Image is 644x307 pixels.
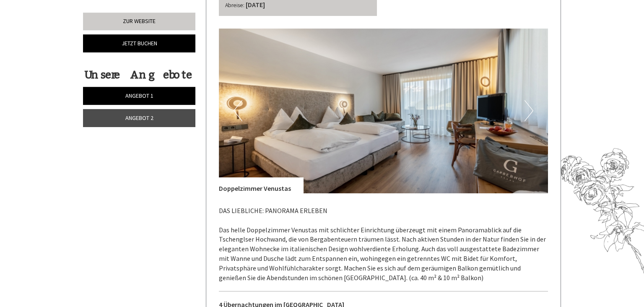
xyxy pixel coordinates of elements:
div: Doppelzimmer Venustas [219,177,304,193]
button: Previous [234,100,242,121]
span: Angebot 1 [125,92,153,99]
button: Next [525,100,533,121]
img: image [219,29,548,193]
span: Angebot 2 [125,114,153,122]
p: DAS LIEBLICHE: PANORAMA ERLEBEN Das helle Doppelzimmer Venustas mit schlichter Einrichtung überze... [219,206,548,283]
a: Zur Website [83,13,195,30]
a: Jetzt buchen [83,34,195,52]
small: Abreise: [225,2,244,9]
div: Unsere Angebote [83,67,193,83]
b: [DATE] [246,0,265,9]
